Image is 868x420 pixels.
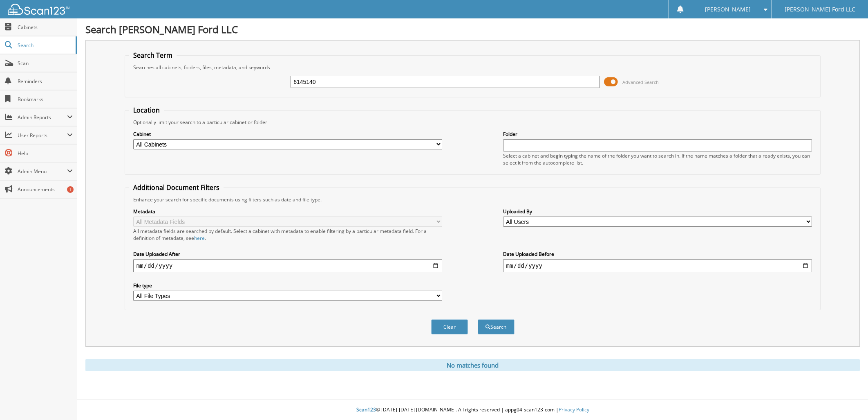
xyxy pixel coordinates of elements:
span: [PERSON_NAME] [705,7,751,12]
span: Advanced Search [622,79,659,85]
div: 1 [67,186,74,193]
span: Scan [18,60,73,67]
label: File type [133,282,443,289]
a: here [194,235,205,242]
span: Admin Reports [18,114,67,121]
label: Date Uploaded Before [503,251,812,257]
div: Searches all cabinets, folders, files, metadata, and keywords [129,64,817,71]
legend: Additional Document Filters [129,183,224,192]
a: Privacy Policy [559,406,589,413]
legend: Search Term [129,51,177,60]
span: Scan123 [356,406,376,413]
span: Cabinets [18,24,73,31]
button: Clear [431,319,468,334]
button: Search [478,319,515,334]
label: Date Uploaded After [133,251,443,257]
label: Folder [503,131,812,138]
h1: Search [PERSON_NAME] Ford LLC [85,23,860,36]
div: Select a cabinet and begin typing the name of the folder you want to search in. If the name match... [503,152,812,166]
legend: Location [129,106,164,115]
span: Help [18,150,73,157]
input: end [503,259,812,272]
span: [PERSON_NAME] Ford LLC [785,7,855,12]
div: Optionally limit your search to a particular cabinet or folder [129,119,817,126]
span: Announcements [18,186,73,193]
input: start [133,259,443,272]
span: Bookmarks [18,96,73,103]
div: Enhance your search for specific documents using filters such as date and file type. [129,196,817,203]
span: Reminders [18,78,73,85]
label: Metadata [133,208,443,215]
label: Cabinet [133,131,443,138]
span: Search [18,42,72,49]
span: Admin Menu [18,168,67,175]
img: scan123-logo-white.svg [8,4,69,15]
div: No matches found [85,359,860,371]
div: All metadata fields are searched by default. Select a cabinet with metadata to enable filtering b... [133,228,443,242]
div: © [DATE]-[DATE] [DOMAIN_NAME]. All rights reserved | appg04-scan123-com | [77,400,868,420]
label: Uploaded By [503,208,812,215]
span: User Reports [18,132,67,139]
